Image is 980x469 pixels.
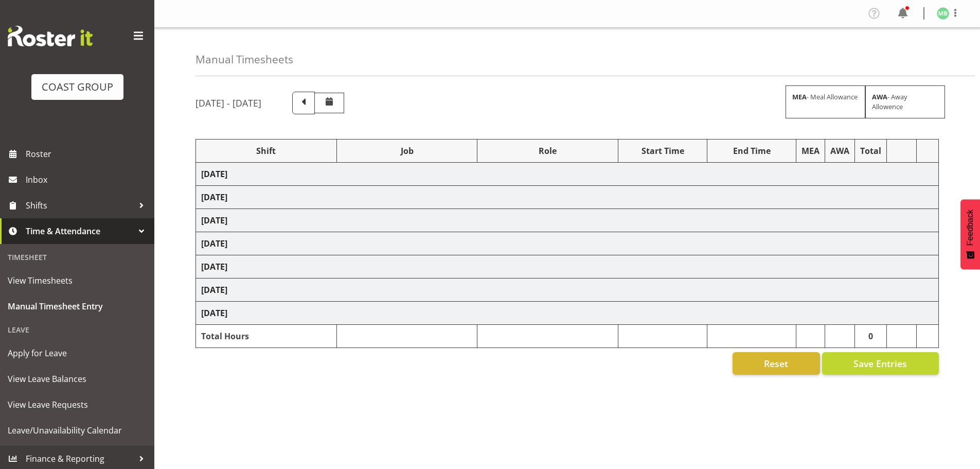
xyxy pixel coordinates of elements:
span: Shifts [26,198,134,213]
button: Reset [733,352,820,375]
a: View Leave Balances [3,366,152,392]
td: [DATE] [196,255,939,279]
strong: MEA [792,92,807,101]
span: Feedback [966,210,975,246]
div: - Meal Allowance [786,85,865,118]
span: Inbox [26,172,149,187]
div: AWA [830,145,849,157]
h5: [DATE] - [DATE] [195,97,261,109]
span: Reset [764,357,788,370]
strong: AWA [872,92,887,101]
span: Time & Attendance [26,223,134,239]
a: View Timesheets [3,268,152,293]
div: Shift [201,145,331,157]
a: Leave/Unavailability Calendar [3,418,152,443]
button: Save Entries [822,352,939,375]
a: Apply for Leave [3,340,152,366]
span: Roster [26,146,149,162]
span: Manual Timesheet Entry [8,299,147,314]
span: Finance & Reporting [26,451,134,466]
img: mike-bullock1158.jpg [937,7,949,20]
span: Apply for Leave [8,345,147,361]
td: [DATE] [196,302,939,325]
td: 0 [855,325,887,348]
a: View Leave Requests [3,392,152,418]
button: Feedback - Show survey [960,199,980,269]
span: View Leave Balances [8,371,147,387]
div: Job [342,145,472,157]
td: [DATE] [196,232,939,255]
img: Rosterit website logo [8,26,93,46]
td: [DATE] [196,279,939,302]
div: End Time [712,145,791,157]
span: View Leave Requests [8,397,147,412]
div: Timesheet [3,247,152,268]
h4: Manual Timesheets [195,54,293,65]
span: Save Entries [853,357,907,370]
div: Total [860,145,881,157]
div: COAST GROUP [42,79,113,95]
div: Start Time [623,145,702,157]
span: View Timesheets [8,273,147,288]
td: [DATE] [196,163,939,186]
td: Total Hours [196,325,337,348]
div: Leave [3,319,152,340]
div: Role [483,145,613,157]
span: Leave/Unavailability Calendar [8,423,147,438]
div: MEA [801,145,819,157]
div: - Away Allowence [865,85,945,118]
td: [DATE] [196,186,939,209]
td: [DATE] [196,209,939,232]
a: Manual Timesheet Entry [3,293,152,319]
